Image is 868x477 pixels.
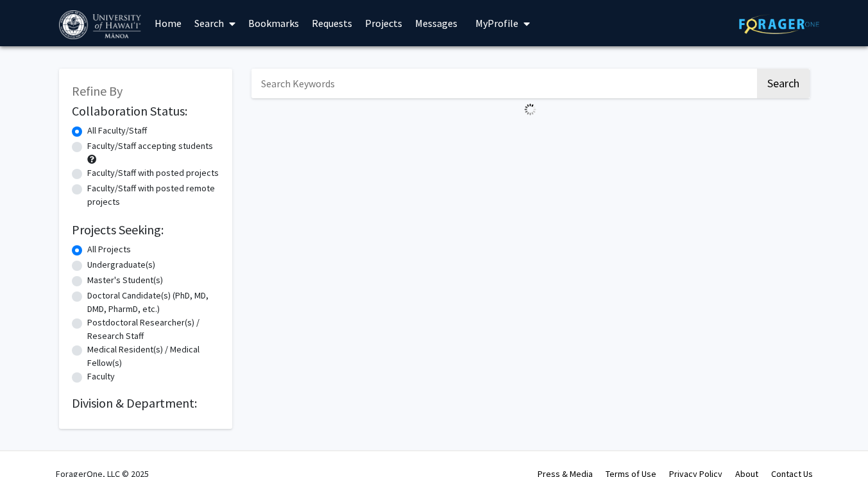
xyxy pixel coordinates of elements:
[87,370,115,383] label: Faculty
[72,103,219,119] h2: Collaboration Status:
[87,343,219,370] label: Medical Resident(s) / Medical Fellow(s)
[242,1,305,46] a: Bookmarks
[72,83,123,99] span: Refine By
[87,139,213,153] label: Faculty/Staff accepting students
[87,243,131,256] label: All Projects
[87,316,219,343] label: Postdoctoral Researcher(s) / Research Staff
[757,69,810,98] button: Search
[72,222,219,238] h2: Projects Seeking:
[87,273,163,287] label: Master's Student(s)
[409,1,464,46] a: Messages
[519,98,541,121] img: Loading
[251,69,755,98] input: Search Keywords
[359,1,409,46] a: Projects
[59,10,144,39] img: University of Hawaiʻi at Mānoa Logo
[305,1,359,46] a: Requests
[475,17,518,30] span: My Profile
[87,182,219,209] label: Faculty/Staff with posted remote projects
[87,166,219,180] label: Faculty/Staff with posted projects
[72,395,219,411] h2: Division & Department:
[739,14,819,34] img: ForagerOne Logo
[148,1,188,46] a: Home
[188,1,242,46] a: Search
[87,124,147,137] label: All Faculty/Staff
[251,121,810,150] nav: Page navigation
[87,258,155,272] label: Undergraduate(s)
[87,289,219,316] label: Doctoral Candidate(s) (PhD, MD, DMD, PharmD, etc.)
[813,419,858,467] iframe: Chat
